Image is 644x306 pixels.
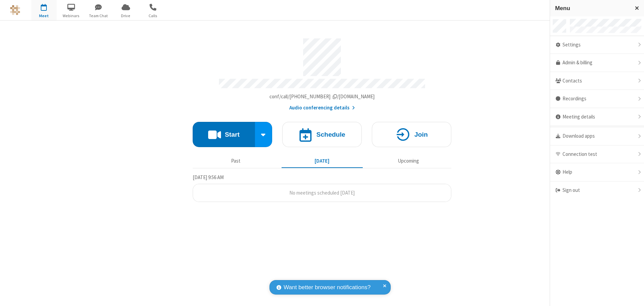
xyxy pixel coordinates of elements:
button: [DATE] [282,155,363,167]
div: Help [550,163,644,181]
span: Meet [31,13,57,19]
h4: Schedule [316,131,345,138]
span: Calls [140,13,166,19]
span: [DATE] 9:56 AM [193,174,224,180]
div: Connection test [550,145,644,164]
div: Start conference options [255,122,272,147]
span: Want better browser notifications? [284,283,371,292]
span: Team Chat [86,13,111,19]
div: Contacts [550,72,644,90]
div: Recordings [550,90,644,108]
span: Drive [113,13,138,19]
img: QA Selenium DO NOT DELETE OR CHANGE [10,5,20,15]
h3: Menu [555,5,629,11]
span: Copy my meeting room link [269,93,375,100]
button: Upcoming [368,155,449,167]
button: Start [193,122,255,147]
section: Account details [193,33,451,112]
span: No meetings scheduled [DATE] [289,190,355,196]
button: Schedule [282,122,362,147]
span: Webinars [59,13,84,19]
div: Sign out [550,181,644,199]
h4: Start [225,131,239,138]
button: Audio conferencing details [289,104,355,112]
div: Meeting details [550,108,644,126]
h4: Join [414,131,428,138]
section: Today's Meetings [193,173,451,202]
a: Admin & billing [550,54,644,72]
button: Join [372,122,451,147]
div: Download apps [550,127,644,145]
button: Past [195,155,277,167]
button: Copy my meeting room linkCopy my meeting room link [269,93,375,101]
div: Settings [550,36,644,54]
